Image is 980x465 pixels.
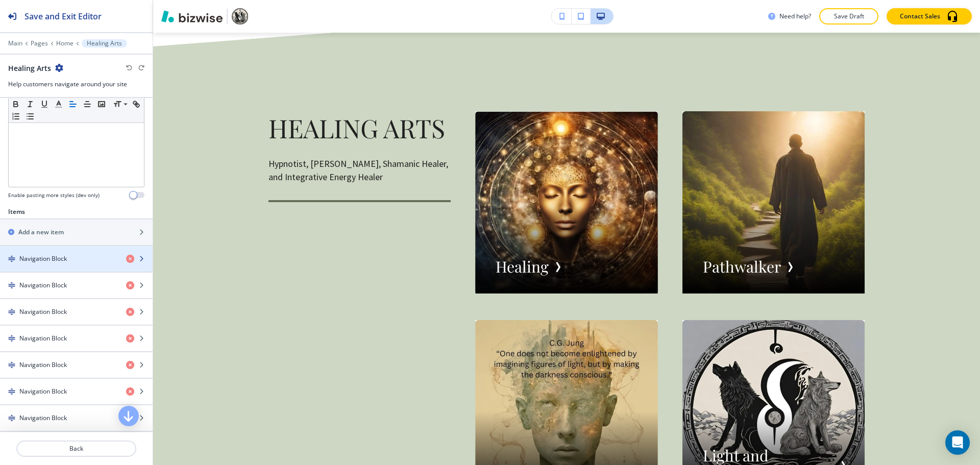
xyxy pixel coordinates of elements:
h2: Healing Arts [8,63,51,74]
img: Drag [8,388,15,395]
p: Healing Arts [87,40,122,47]
button: Pages [31,40,48,47]
button: Home [56,40,73,47]
button: Navigation item imageHealing [475,111,657,293]
h4: Navigation Block [19,307,67,316]
p: Save Draft [832,12,865,21]
h4: Enable pasting more styles (dev only) [8,191,100,199]
h2: Items [8,207,25,216]
button: Healing Arts [82,39,127,47]
img: Drag [8,308,15,315]
img: Drag [8,335,15,342]
h3: Need help? [779,12,811,21]
button: Back [16,440,136,457]
img: Bizwise Logo [161,10,223,22]
h4: Navigation Block [19,360,67,370]
img: Drag [8,414,15,422]
p: Hypnotist, [PERSON_NAME], Shamanic Healer, and Integrative Energy Healer [268,157,451,184]
button: Save Draft [819,8,878,25]
img: Your Logo [232,8,248,25]
h2: Add a new item [18,228,64,237]
p: Contact Sales [900,12,940,21]
button: Main [8,40,22,47]
h3: Help customers navigate around your site [8,80,144,89]
img: Drag [8,361,15,369]
button: Contact Sales [887,8,972,25]
img: Drag [8,282,15,289]
h4: Navigation Block [19,413,67,423]
h2: Save and Exit Editor [24,10,102,22]
p: Healing Arts [268,111,451,145]
h4: Navigation Block [19,334,67,343]
h4: Navigation Block [19,281,67,290]
div: Open Intercom Messenger [945,430,970,455]
h4: Navigation Block [19,387,67,396]
button: Navigation item imagePathwalker [682,111,865,293]
img: Drag [8,255,15,262]
h4: Navigation Block [19,254,67,263]
p: Back [17,444,135,453]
